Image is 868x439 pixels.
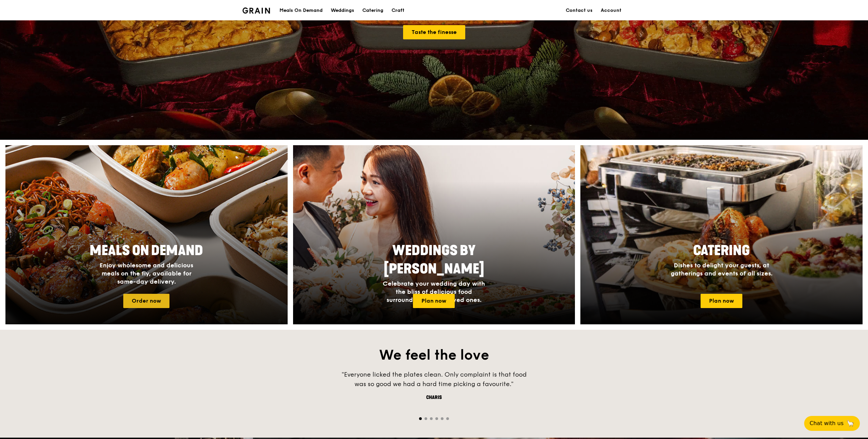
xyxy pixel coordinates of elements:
[242,7,270,14] img: Grain
[580,145,863,324] a: CateringDishes to delight your guests, at gatherings and events of all sizes.Plan now
[293,145,575,324] img: weddings-card.4f3003b8.jpg
[597,0,626,21] a: Account
[804,416,860,431] button: Chat with us🦙
[327,0,358,21] a: Weddings
[332,370,536,389] div: "Everyone licked the plates clean. Only complaint is that food was so good we had a hard time pic...
[413,294,455,308] a: Plan now
[430,417,433,420] span: Go to slide 3
[90,243,203,259] span: Meals On Demand
[810,419,844,427] span: Chat with us
[846,419,854,427] span: 🦙
[701,294,742,308] a: Plan now
[358,0,387,21] a: Catering
[693,243,750,259] span: Catering
[580,145,863,324] img: catering-card.e1cfaf3e.jpg
[424,417,427,420] span: Go to slide 2
[331,0,354,21] div: Weddings
[671,262,773,277] span: Dishes to delight your guests, at gatherings and events of all sizes.
[332,394,536,401] div: Charis
[392,0,404,21] div: Craft
[384,243,484,277] span: Weddings by [PERSON_NAME]
[383,280,485,304] span: Celebrate your wedding day with the bliss of delicious food surrounded by your loved ones.
[279,0,323,21] div: Meals On Demand
[419,417,422,420] span: Go to slide 1
[387,0,409,21] a: Craft
[100,262,193,285] span: Enjoy wholesome and delicious meals on the fly, available for same-day delivery.
[446,417,449,420] span: Go to slide 6
[123,294,169,308] a: Order now
[293,145,575,324] a: Weddings by [PERSON_NAME]Celebrate your wedding day with the bliss of delicious food surrounded b...
[403,25,465,39] a: Taste the finesse
[435,417,438,420] span: Go to slide 4
[5,145,288,324] a: Meals On DemandEnjoy wholesome and delicious meals on the fly, available for same-day delivery.Or...
[562,0,597,21] a: Contact us
[441,417,444,420] span: Go to slide 5
[362,0,383,21] div: Catering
